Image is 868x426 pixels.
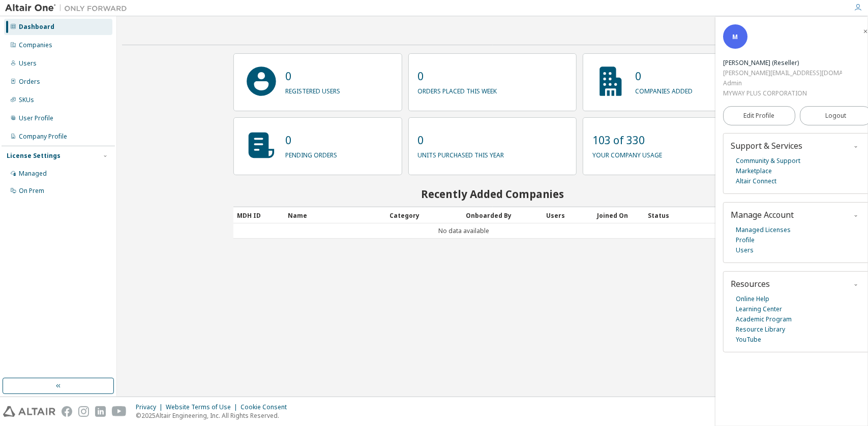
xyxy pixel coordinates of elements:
[736,156,800,166] a: Community & Support
[723,58,842,68] div: Makoto Mizuno (Reseller)
[390,207,458,223] div: Category
[418,69,497,84] p: 0
[733,32,738,41] span: M
[288,207,382,223] div: Name
[136,403,166,411] div: Privacy
[286,69,341,84] p: 0
[723,68,842,78] div: [PERSON_NAME][EMAIL_ADDRESS][DOMAIN_NAME]
[635,69,693,84] p: 0
[136,411,293,420] p: © 2025 Altair Engineering, Inc. All Rights Reserved.
[736,324,785,335] a: Resource Library
[736,294,769,304] a: Online Help
[825,111,846,121] span: Logout
[597,207,640,223] div: Joined On
[19,133,67,141] div: Company Profile
[731,278,770,289] span: Resources
[723,78,842,88] div: Admin
[731,140,802,151] span: Support & Services
[418,133,504,148] p: 0
[418,84,497,95] p: orders placed this week
[286,84,341,95] p: registered users
[233,223,695,239] td: No data available
[418,148,504,159] p: units purchased this year
[19,96,34,104] div: SKUs
[95,406,106,417] img: linkedin.svg
[19,187,44,195] div: On Prem
[5,3,132,13] img: Altair One
[19,114,53,122] div: User Profile
[743,112,774,120] span: Edit Profile
[648,207,691,223] div: Status
[466,207,538,223] div: Onboarded By
[112,406,127,417] img: youtube.svg
[286,133,338,148] p: 0
[592,148,662,159] p: your company usage
[237,207,280,223] div: MDH ID
[62,406,72,417] img: facebook.svg
[736,166,772,176] a: Marketplace
[19,23,54,31] div: Dashboard
[731,209,794,220] span: Manage Account
[736,304,782,314] a: Learning Center
[19,59,37,68] div: Users
[233,187,752,201] h2: Recently Added Companies
[78,406,89,417] img: instagram.svg
[723,106,795,125] a: Edit Profile
[3,406,55,417] img: altair_logo.svg
[736,245,754,255] a: Users
[736,235,755,245] a: Profile
[241,403,293,411] div: Cookie Consent
[166,403,241,411] div: Website Terms of Use
[736,176,776,186] a: Altair Connect
[547,207,589,223] div: Users
[286,148,338,159] p: pending orders
[19,41,52,49] div: Companies
[736,314,792,324] a: Academic Program
[7,152,61,160] div: License Settings
[723,88,842,99] div: MYWAY PLUS CORPORATION
[736,335,761,345] a: YouTube
[736,225,791,235] a: Managed Licenses
[19,170,47,178] div: Managed
[592,133,662,148] p: 103 of 330
[19,78,40,86] div: Orders
[635,84,693,95] p: companies added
